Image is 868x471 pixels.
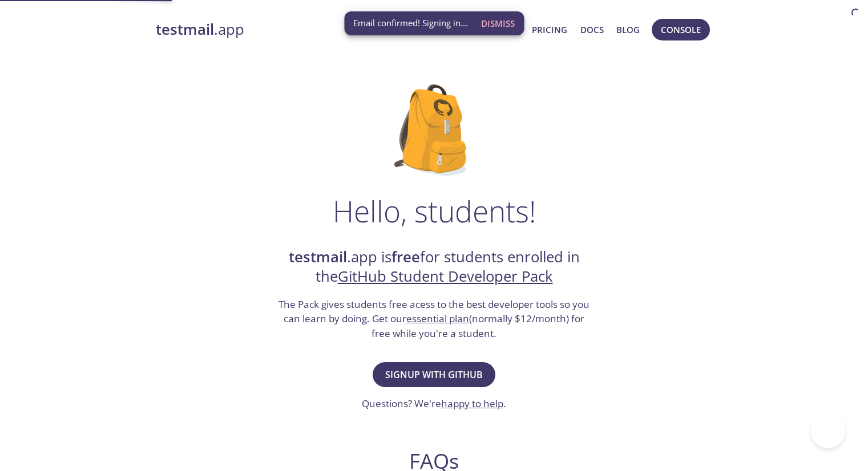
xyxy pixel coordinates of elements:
[811,414,845,448] iframe: Help Scout Beacon - Open
[391,247,420,267] strong: free
[156,20,470,39] a: testmail.app
[277,247,591,287] h2: .app is for students enrolled in the
[373,362,495,387] button: Signup with GitHub
[477,13,519,34] button: Dismiss
[394,84,474,176] img: github-student-backpack.png
[362,396,506,411] h3: Questions? We're .
[652,19,710,40] button: Console
[333,194,536,228] h1: Hello, students!
[481,16,515,31] span: Dismiss
[441,397,503,410] a: happy to help
[156,19,214,39] strong: testmail
[616,22,640,37] a: Blog
[406,312,469,325] a: essential plan
[289,247,347,267] strong: testmail
[277,297,591,341] h3: The Pack gives students free acess to the best developer tools so you can learn by doing. Get our...
[385,367,483,383] span: Signup with GitHub
[532,22,567,37] a: Pricing
[338,266,553,286] a: GitHub Student Developer Pack
[353,17,467,29] span: Email confirmed! Signing in...
[580,22,604,37] a: Docs
[661,22,701,37] span: Console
